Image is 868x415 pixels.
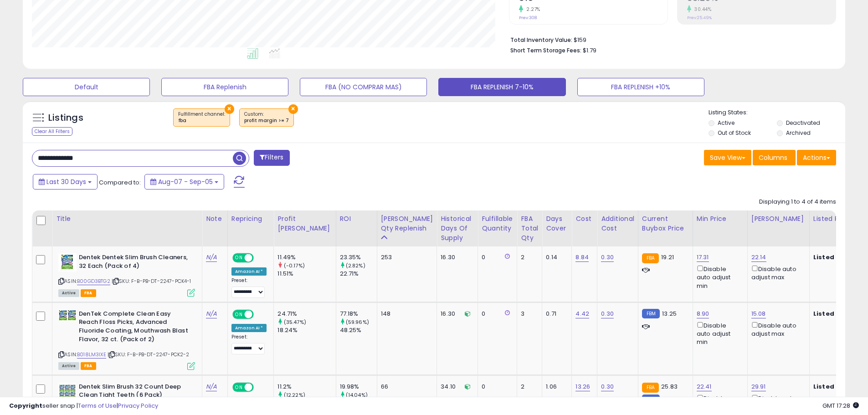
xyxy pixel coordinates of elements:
a: 0.30 [601,382,614,391]
b: Listed Price: [813,253,855,261]
small: FBM [642,309,660,318]
span: Last 30 Days [46,177,86,186]
li: $159 [510,34,829,45]
span: FBA [81,362,96,370]
b: Dentek Dentek Slim Brush Cleaners, 32 Each (Pack of 4) [79,253,190,272]
a: 29.91 [751,382,766,391]
div: 16.30 [441,253,471,261]
span: 19.21 [661,253,674,261]
div: 148 [381,310,430,318]
span: Aug-07 - Sep-05 [158,177,213,186]
span: Fulfillment channel : [178,111,225,124]
img: 51mn9apCwjL._SL40_.jpg [58,253,77,272]
div: [PERSON_NAME] Qty Replenish [381,214,433,233]
div: Profit [PERSON_NAME] [277,214,332,233]
span: | SKU: F-B-PB-DT-2247-PCK2-2 [108,351,190,358]
div: Note [206,214,224,224]
div: Preset: [231,277,267,298]
span: | SKU: F-B-PB-DT-2247-PCK4-1 [112,277,191,285]
img: 51Ci-9K8K0L._SL40_.jpg [58,383,77,401]
div: 66 [381,383,430,391]
div: Min Price [697,214,744,224]
button: FBA REPLENISH 7-10% [438,78,565,96]
span: All listings currently available for purchase on Amazon [58,362,79,370]
div: Days Cover [546,214,568,233]
div: Title [56,214,198,224]
strong: Copyright [9,401,42,410]
span: All listings currently available for purchase on Amazon [58,289,79,297]
div: Displaying 1 to 4 of 4 items [759,198,836,206]
label: Out of Stock [718,129,751,137]
a: 22.41 [697,382,712,391]
a: B00GD3BTG2 [77,277,110,285]
div: 0 [482,383,510,391]
div: 77.18% [340,310,377,318]
button: FBA REPLENISH +10% [577,78,704,96]
button: × [288,104,298,114]
a: 8.84 [575,253,589,262]
a: 0.30 [601,253,614,262]
a: N/A [206,253,217,262]
button: Filters [254,150,289,166]
span: OFF [252,310,267,318]
small: FBA [642,383,659,393]
small: (35.47%) [284,318,306,326]
a: 22.14 [751,253,766,262]
b: Short Term Storage Fees: [510,46,581,54]
a: N/A [206,309,217,318]
div: Disable auto adjust max [751,264,802,282]
div: Amazon AI * [231,324,267,332]
div: fba [178,118,225,124]
div: 19.98% [340,383,377,391]
span: OFF [252,383,267,391]
small: (-0.17%) [284,262,305,269]
button: Actions [797,150,836,165]
a: B018LM3IXE [77,351,106,359]
span: 2025-10-6 17:28 GMT [822,401,859,410]
div: 11.49% [277,253,335,261]
th: Please note that this number is a calculation based on your required days of coverage and your ve... [377,210,437,246]
span: FBA [81,289,96,297]
button: Last 30 Days [33,174,98,190]
small: Prev: 308 [519,15,537,20]
div: [PERSON_NAME] [751,214,806,224]
img: 51l3lVQQviL._SL40_.jpg [58,310,77,322]
a: N/A [206,382,217,391]
div: Clear All Filters [32,127,72,136]
div: 16.30 [441,310,471,318]
span: Columns [759,153,787,162]
button: Save View [704,150,751,165]
small: (59.96%) [346,318,369,326]
button: Aug-07 - Sep-05 [144,174,224,190]
div: ASIN: [58,253,195,296]
div: 22.71% [340,270,377,278]
div: Historical Days Of Supply [441,214,474,243]
div: seller snap | | [9,402,158,410]
div: ASIN: [58,310,195,369]
button: × [225,104,234,114]
b: Dentek Slim Brush 32 Count Deep Clean Tight Teeth (6 Pack) [79,383,190,402]
label: Active [718,119,734,127]
div: ROI [340,214,373,224]
div: 0 [482,310,510,318]
div: 253 [381,253,430,261]
small: 2.27% [523,6,540,13]
div: Amazon AI * [231,267,267,276]
a: Privacy Policy [118,401,158,410]
div: 2 [521,253,535,261]
a: 17.31 [697,253,709,262]
p: Listing States: [709,108,845,117]
div: Fulfillable Quantity [482,214,513,233]
div: 3 [521,310,535,318]
b: Listed Price: [813,309,855,318]
div: 23.35% [340,253,377,261]
a: 4.42 [575,309,589,318]
button: FBA Replenish [161,78,288,96]
a: Terms of Use [78,401,117,410]
a: 13.26 [575,382,590,391]
span: OFF [252,254,267,262]
button: FBA (NO COMPRAR MAS) [300,78,427,96]
div: 2 [521,383,535,391]
b: Total Inventory Value: [510,36,572,44]
div: 48.25% [340,326,377,334]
